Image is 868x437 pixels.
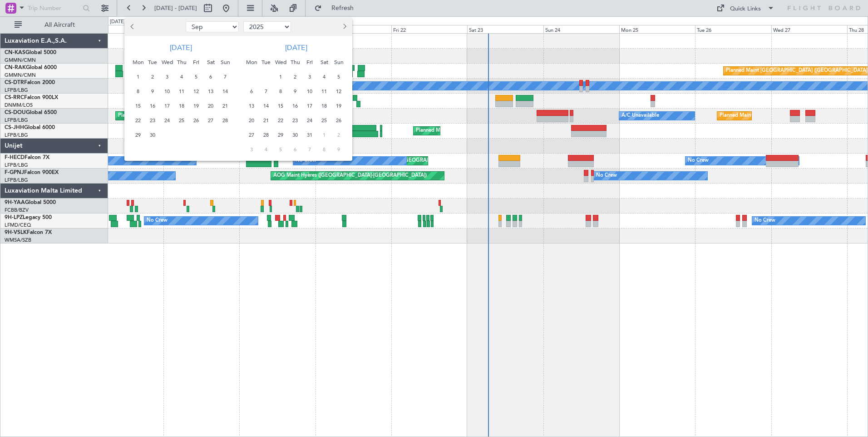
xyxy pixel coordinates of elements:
[205,115,217,126] span: 27
[333,71,345,83] span: 5
[189,70,203,84] div: 5-9-2025
[333,86,345,97] span: 12
[333,129,345,141] span: 2
[304,86,316,97] span: 10
[333,144,345,155] span: 9
[302,113,317,128] div: 24-10-2025
[273,99,288,113] div: 15-10-2025
[302,84,317,99] div: 10-10-2025
[246,100,257,112] span: 13
[302,99,317,113] div: 17-10-2025
[162,71,173,83] span: 3
[331,128,346,142] div: 2-11-2025
[145,99,160,113] div: 16-9-2025
[174,70,189,84] div: 4-9-2025
[145,70,160,84] div: 2-9-2025
[191,71,202,83] span: 5
[259,142,273,157] div: 4-11-2025
[319,86,330,97] span: 11
[128,20,138,34] button: Previous month
[244,84,259,99] div: 6-10-2025
[218,84,232,99] div: 14-9-2025
[203,55,218,70] div: Sat
[290,71,301,83] span: 2
[131,99,145,113] div: 15-9-2025
[131,128,145,142] div: 29-9-2025
[133,100,144,112] span: 15
[133,115,144,126] span: 22
[273,142,288,157] div: 5-11-2025
[160,113,174,128] div: 24-9-2025
[162,115,173,126] span: 24
[317,70,331,84] div: 4-10-2025
[131,84,145,99] div: 8-9-2025
[259,128,273,142] div: 28-10-2025
[261,129,272,141] span: 28
[317,99,331,113] div: 18-10-2025
[147,115,158,126] span: 23
[273,128,288,142] div: 29-10-2025
[275,129,286,141] span: 29
[244,113,259,128] div: 20-10-2025
[290,144,301,155] span: 6
[246,86,257,97] span: 6
[273,55,288,70] div: Wed
[191,86,202,97] span: 12
[288,55,302,70] div: Thu
[304,129,316,141] span: 31
[244,99,259,113] div: 13-10-2025
[133,129,144,141] span: 29
[220,115,231,126] span: 28
[145,113,160,128] div: 23-9-2025
[246,129,257,141] span: 27
[145,128,160,142] div: 30-9-2025
[244,142,259,157] div: 3-11-2025
[302,128,317,142] div: 31-10-2025
[288,113,302,128] div: 23-10-2025
[290,100,301,112] span: 16
[302,70,317,84] div: 3-10-2025
[205,100,217,112] span: 20
[160,99,174,113] div: 17-9-2025
[259,113,273,128] div: 21-10-2025
[317,128,331,142] div: 1-11-2025
[205,86,217,97] span: 13
[218,113,232,128] div: 28-9-2025
[147,71,158,83] span: 2
[133,71,144,83] span: 1
[259,99,273,113] div: 14-10-2025
[317,55,331,70] div: Sat
[319,129,330,141] span: 1
[189,84,203,99] div: 12-9-2025
[290,115,301,126] span: 23
[244,55,259,70] div: Mon
[189,55,203,70] div: Fri
[186,21,239,32] select: Select month
[275,115,286,126] span: 22
[331,70,346,84] div: 5-10-2025
[131,113,145,128] div: 22-9-2025
[261,86,272,97] span: 7
[259,55,273,70] div: Tue
[275,100,286,112] span: 15
[288,99,302,113] div: 16-10-2025
[203,99,218,113] div: 20-9-2025
[243,21,291,32] select: Select year
[304,100,316,112] span: 17
[275,144,286,155] span: 5
[333,115,345,126] span: 26
[339,20,349,34] button: Next month
[331,84,346,99] div: 12-10-2025
[331,55,346,70] div: Sun
[319,115,330,126] span: 25
[288,70,302,84] div: 2-10-2025
[176,71,187,83] span: 4
[244,128,259,142] div: 27-10-2025
[246,144,257,155] span: 3
[131,70,145,84] div: 1-9-2025
[304,144,316,155] span: 7
[147,129,158,141] span: 30
[176,86,187,97] span: 11
[145,84,160,99] div: 9-9-2025
[317,84,331,99] div: 11-10-2025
